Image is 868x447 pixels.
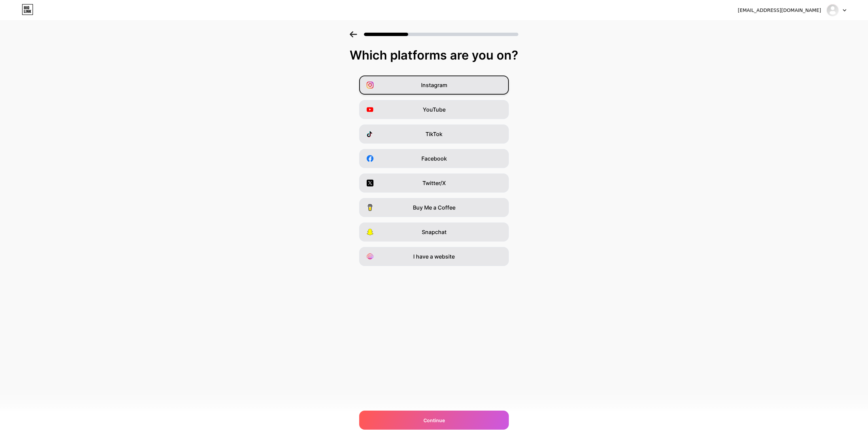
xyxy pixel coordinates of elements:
[421,81,447,89] span: Instagram
[7,48,861,62] div: Which platforms are you on?
[413,252,455,261] span: I have a website
[422,179,446,187] span: Twitter/X
[826,4,839,17] img: sbvm
[421,154,447,163] span: Facebook
[423,105,446,114] span: YouTube
[423,417,445,424] span: Continue
[422,228,447,236] span: Snapchat
[738,7,821,14] div: [EMAIL_ADDRESS][DOMAIN_NAME]
[413,203,455,212] span: Buy Me a Coffee
[425,130,443,138] span: TikTok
